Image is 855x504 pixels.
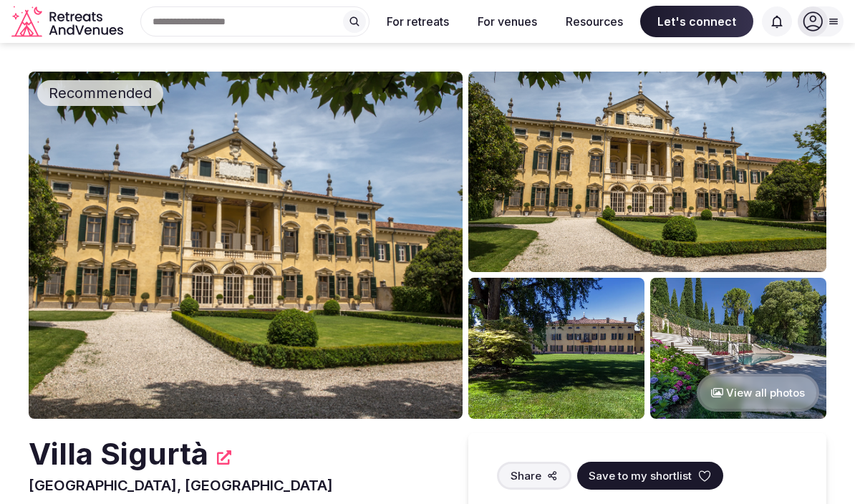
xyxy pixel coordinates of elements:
[29,72,463,419] img: Venue cover photo
[375,6,460,37] button: For retreats
[577,462,723,490] button: Save to my shortlist
[11,6,126,38] svg: Retreats and Venues company logo
[554,6,634,37] button: Resources
[466,6,549,37] button: For venues
[29,433,208,475] h2: Villa Sigurtà
[11,6,126,38] a: Visit the homepage
[497,462,571,490] button: Share
[468,278,644,419] img: Venue gallery photo
[37,80,163,106] div: Recommended
[29,477,333,494] span: [GEOGRAPHIC_DATA], [GEOGRAPHIC_DATA]
[640,6,753,37] span: Let's connect
[43,83,158,103] span: Recommended
[468,72,826,272] img: Venue gallery photo
[511,468,541,483] span: Share
[650,278,826,419] img: Venue gallery photo
[589,468,692,483] span: Save to my shortlist
[697,374,819,412] button: View all photos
